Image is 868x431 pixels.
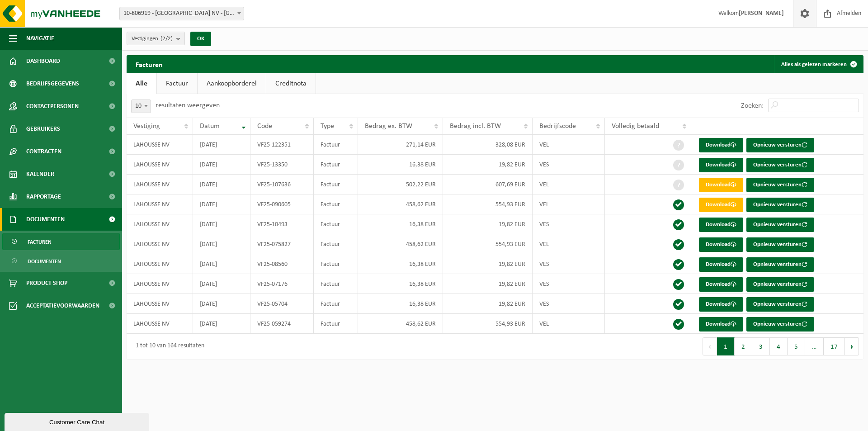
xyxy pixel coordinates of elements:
span: Rapportage [26,185,61,208]
td: [DATE] [193,214,250,234]
span: Navigatie [26,27,54,50]
td: VEL [533,175,605,194]
span: Facturen [28,233,52,251]
label: resultaten weergeven [156,102,220,109]
td: VES [533,294,605,314]
button: 17 [824,337,845,355]
td: 502,22 EUR [358,175,443,194]
a: Download [699,277,743,292]
td: VES [533,274,605,294]
a: Alle [127,73,156,94]
td: Factuur [314,254,358,274]
a: Aankoopborderel [198,73,266,94]
button: Next [845,337,859,355]
span: Datum [200,123,220,130]
div: 1 tot 10 van 164 resultaten [131,338,204,355]
span: Dashboard [26,50,60,72]
span: 10 [132,100,151,113]
count: (2/2) [160,36,173,42]
td: VF25-08560 [250,254,314,274]
iframe: chat widget [5,411,151,431]
button: Opnieuw versturen [746,178,814,192]
span: Acceptatievoorwaarden [26,294,99,317]
span: Documenten [26,208,65,231]
span: 10-806919 - LAHOUSSE NV - PASSENDALE [119,7,244,20]
span: Gebruikers [26,118,60,140]
a: Download [699,237,743,252]
td: 19,82 EUR [443,155,533,175]
td: VF25-07176 [250,274,314,294]
button: Vestigingen(2/2) [127,32,185,45]
a: Facturen [2,233,120,250]
td: Factuur [314,135,358,155]
button: Opnieuw versturen [746,317,814,332]
td: 458,62 EUR [358,314,443,334]
span: Type [321,123,334,130]
td: VF25-13350 [250,155,314,175]
a: Download [699,257,743,272]
button: Opnieuw versturen [746,297,814,312]
td: [DATE] [193,274,250,294]
td: [DATE] [193,234,250,254]
td: 16,38 EUR [358,274,443,294]
button: 4 [770,337,788,355]
td: LAHOUSSE NV [127,314,193,334]
span: Bedrag incl. BTW [450,123,501,130]
td: VF25-059274 [250,314,314,334]
button: 5 [788,337,805,355]
td: 19,82 EUR [443,254,533,274]
td: VF25-090605 [250,194,314,214]
td: VES [533,155,605,175]
button: Previous [703,337,717,355]
td: VF25-05704 [250,294,314,314]
span: Bedrag ex. BTW [365,123,412,130]
td: Factuur [314,234,358,254]
td: LAHOUSSE NV [127,214,193,234]
td: VES [533,214,605,234]
td: LAHOUSSE NV [127,155,193,175]
strong: [PERSON_NAME] [739,10,784,17]
span: Code [257,123,272,130]
button: 1 [717,337,735,355]
span: Documenten [28,253,61,270]
button: Alles als gelezen markeren [774,55,863,73]
td: VF25-10493 [250,214,314,234]
a: Documenten [2,252,120,270]
td: VEL [533,234,605,254]
td: 19,82 EUR [443,274,533,294]
span: Contactpersonen [26,95,79,118]
td: 458,62 EUR [358,234,443,254]
td: VEL [533,314,605,334]
td: [DATE] [193,254,250,274]
a: Download [699,218,743,232]
span: Volledig betaald [612,123,659,130]
td: Factuur [314,314,358,334]
td: LAHOUSSE NV [127,135,193,155]
td: VEL [533,135,605,155]
button: OK [190,32,211,46]
td: VES [533,254,605,274]
td: 16,38 EUR [358,155,443,175]
td: 554,93 EUR [443,314,533,334]
td: VF25-122351 [250,135,314,155]
a: Download [699,178,743,192]
a: Creditnota [266,73,316,94]
button: Opnieuw versturen [746,138,814,152]
td: [DATE] [193,155,250,175]
td: Factuur [314,175,358,194]
span: Kalender [26,163,54,185]
span: Product Shop [26,272,67,294]
td: Factuur [314,155,358,175]
td: 607,69 EUR [443,175,533,194]
h2: Facturen [127,55,172,73]
button: 2 [735,337,752,355]
td: [DATE] [193,135,250,155]
td: LAHOUSSE NV [127,194,193,214]
span: Bedrijfsgegevens [26,72,79,95]
label: Zoeken: [741,102,764,109]
td: Factuur [314,274,358,294]
td: 16,38 EUR [358,294,443,314]
button: Opnieuw versturen [746,218,814,232]
span: Contracten [26,140,61,163]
